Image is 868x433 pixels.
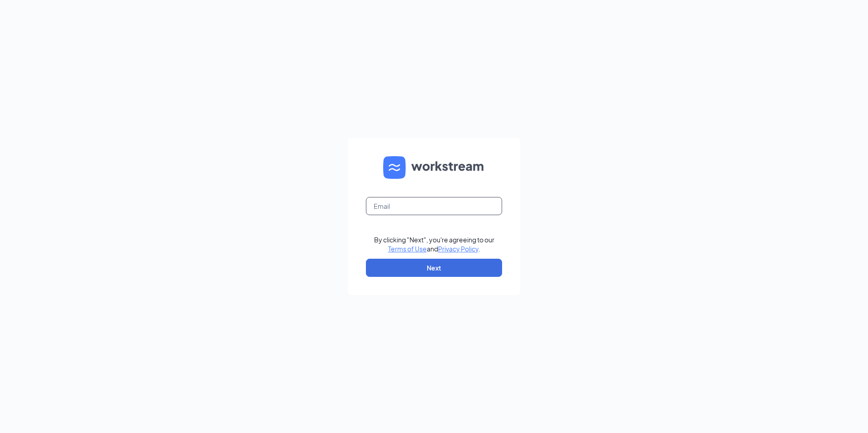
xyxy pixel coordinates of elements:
a: Privacy Policy [438,245,478,253]
div: By clicking "Next", you're agreeing to our and . [374,235,494,253]
button: Next [366,259,502,277]
img: WS logo and Workstream text [383,156,485,179]
input: Email [366,197,502,215]
a: Terms of Use [388,245,427,253]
